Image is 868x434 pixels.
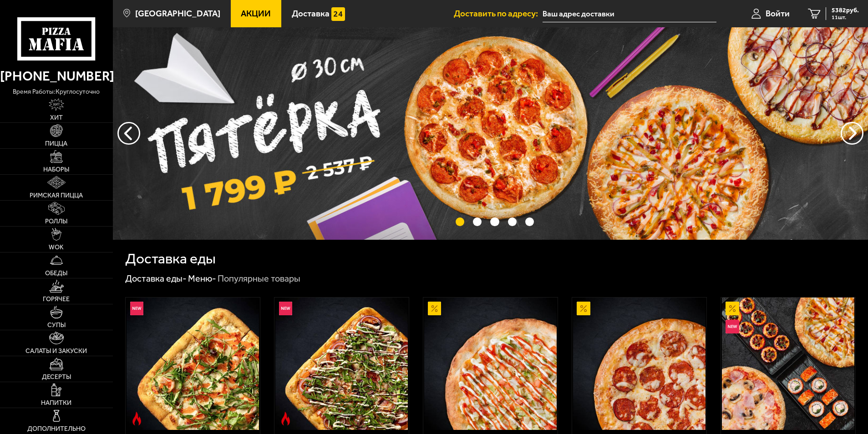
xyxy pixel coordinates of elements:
a: НовинкаОстрое блюдоРимская с креветками [126,298,260,430]
a: Доставка еды- [125,273,187,284]
span: Супы [47,322,66,328]
a: АкционныйНовинкаВсё включено [721,298,855,430]
div: Популярные товары [218,273,300,285]
img: Всё включено [722,298,854,430]
img: Аль-Шам 25 см (тонкое тесто) [424,298,557,430]
img: Острое блюдо [279,412,293,425]
img: Римская с мясным ассорти [275,298,408,430]
span: Напитки [41,400,71,406]
span: [GEOGRAPHIC_DATA] [135,9,220,18]
img: Новинка [130,302,144,315]
button: следующий [117,122,140,145]
span: Горячее [43,296,70,303]
span: Хит [50,115,63,121]
h1: Доставка еды [125,252,216,266]
a: НовинкаОстрое блюдоРимская с мясным ассорти [274,298,409,430]
span: Войти [766,9,790,18]
span: Салаты и закуски [25,348,87,354]
a: Меню- [188,273,216,284]
a: АкционныйПепперони 25 см (толстое с сыром) [572,298,706,430]
span: 5382 руб. [832,7,859,14]
img: Акционный [577,302,590,315]
img: Новинка [726,320,739,333]
span: WOK [49,244,64,251]
span: Акции [241,9,271,18]
button: точки переключения [473,217,482,226]
img: Пепперони 25 см (толстое с сыром) [573,298,706,430]
span: Десерты [42,374,71,380]
span: Римская пицца [30,192,83,199]
img: 15daf4d41897b9f0e9f617042186c801.svg [331,7,345,21]
span: Доставка [292,9,330,18]
span: Пицца [45,141,67,147]
button: точки переключения [490,217,499,226]
span: 11 шт. [832,15,859,20]
img: Острое блюдо [130,412,144,425]
a: АкционныйАль-Шам 25 см (тонкое тесто) [423,298,558,430]
img: Новинка [279,302,293,315]
span: Наборы [43,167,69,173]
button: точки переключения [525,217,534,226]
span: Дополнительно [27,426,86,432]
span: Обеды [45,270,67,277]
img: Акционный [726,302,739,315]
button: предыдущий [841,122,863,145]
button: точки переключения [508,217,517,226]
img: Римская с креветками [127,298,259,430]
input: Ваш адрес доставки [543,5,716,22]
img: Акционный [428,302,442,315]
span: Роллы [45,218,67,225]
button: точки переключения [456,217,464,226]
span: Доставить по адресу: [454,9,543,18]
